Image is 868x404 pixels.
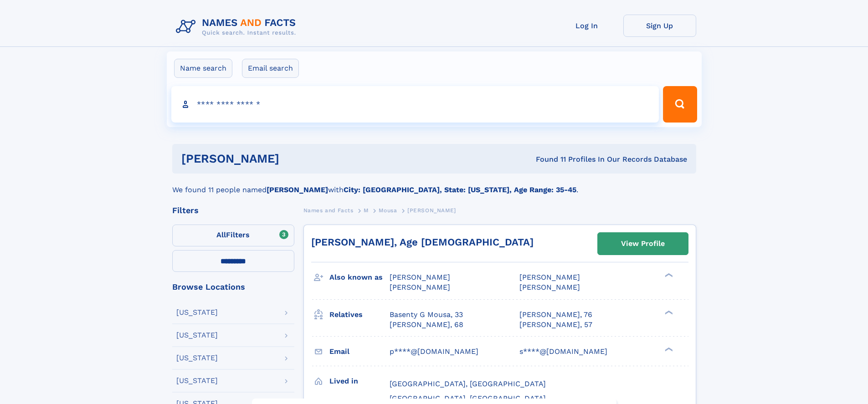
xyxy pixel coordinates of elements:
[267,185,328,194] b: [PERSON_NAME]
[407,207,456,214] span: [PERSON_NAME]
[216,230,226,239] span: All
[303,205,354,216] a: Names and Facts
[174,59,232,78] label: Name search
[172,283,294,291] div: Browse Locations
[329,270,390,285] h3: Also known as
[364,207,369,214] span: M
[344,185,576,194] b: City: [GEOGRAPHIC_DATA], State: [US_STATE], Age Range: 35-45
[623,15,696,37] a: Sign Up
[172,225,294,246] label: Filters
[663,309,673,315] div: ❯
[621,233,665,254] div: View Profile
[663,86,697,123] button: Search Button
[379,207,397,214] span: Mousa
[519,283,580,291] span: [PERSON_NAME]
[519,273,580,281] span: [PERSON_NAME]
[550,15,623,37] a: Log In
[364,205,369,216] a: M
[663,272,673,278] div: ❯
[379,205,397,216] a: Mousa
[176,332,218,339] div: [US_STATE]
[329,373,390,389] h3: Lived in
[171,86,659,123] input: search input
[390,283,450,291] span: [PERSON_NAME]
[598,233,688,255] a: View Profile
[172,174,696,195] div: We found 11 people named with .
[519,320,592,330] a: [PERSON_NAME], 57
[176,354,218,362] div: [US_STATE]
[329,344,390,359] h3: Email
[390,394,546,403] span: [GEOGRAPHIC_DATA], [GEOGRAPHIC_DATA]
[663,346,673,352] div: ❯
[407,154,687,164] div: Found 11 Profiles In Our Records Database
[390,320,463,330] a: [PERSON_NAME], 68
[181,153,408,164] h1: [PERSON_NAME]
[176,309,218,316] div: [US_STATE]
[172,15,303,39] img: Logo Names and Facts
[242,59,299,78] label: Email search
[390,310,463,320] a: Basenty G Mousa, 33
[172,206,294,215] div: Filters
[390,273,450,281] span: [PERSON_NAME]
[311,236,534,248] a: [PERSON_NAME], Age [DEMOGRAPHIC_DATA]
[176,377,218,384] div: [US_STATE]
[329,307,390,322] h3: Relatives
[390,379,546,388] span: [GEOGRAPHIC_DATA], [GEOGRAPHIC_DATA]
[519,310,592,320] a: [PERSON_NAME], 76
